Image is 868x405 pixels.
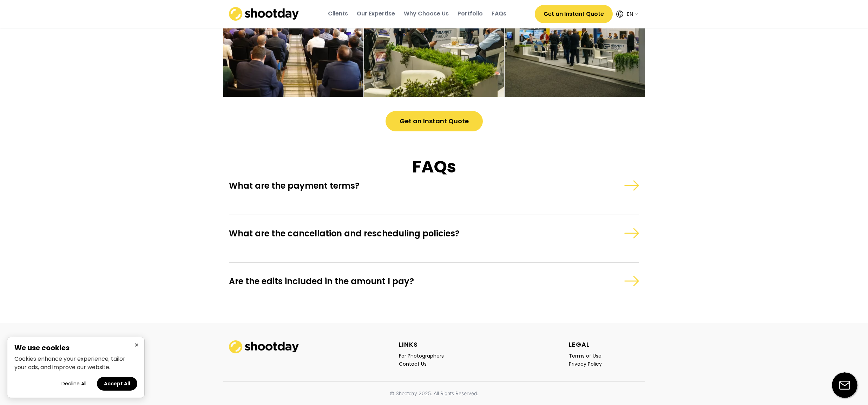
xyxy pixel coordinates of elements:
[404,10,449,18] div: Why Choose Us
[832,372,857,398] img: email-icon%20%281%29.svg
[390,390,478,397] div: © Shootday 2025. All Rights Reserved.
[132,341,141,350] button: Close cookie banner
[399,353,444,359] div: For Photographers
[14,355,137,372] p: Cookies enhance your experience, tailor your ads, and improve our website.
[399,340,418,348] div: LINKS
[229,7,299,21] img: shootday_logo.png
[328,10,348,18] div: Clients
[229,276,578,287] div: Are the edits included in the amount I pay?
[229,180,578,191] div: What are the payment terms?
[492,10,506,18] div: FAQs
[624,228,639,239] img: Group_96%402x%5B1%5D.png
[569,353,601,359] div: Terms of Use
[535,5,613,23] button: Get an Instant Quote
[386,111,483,131] button: Get an Instant Quote
[97,377,137,391] button: Accept all cookies
[399,361,427,367] div: Contact Us
[458,10,483,18] div: Portfolio
[229,156,639,178] h1: FAQs
[569,340,590,348] div: LEGAL
[569,361,602,367] div: Privacy Policy
[624,180,639,191] img: Group_96%402x%5B1%5D.png
[616,11,623,18] img: Icon%20feather-globe%20%281%29.svg
[14,344,137,351] h2: We use cookies
[229,228,578,239] div: What are the cancellation and rescheduling policies?
[229,340,299,353] img: shootday_logo.png
[624,276,639,286] img: Group_96%402x%5B1%5D.png
[357,10,395,18] div: Our Expertise
[54,377,93,391] button: Decline all cookies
